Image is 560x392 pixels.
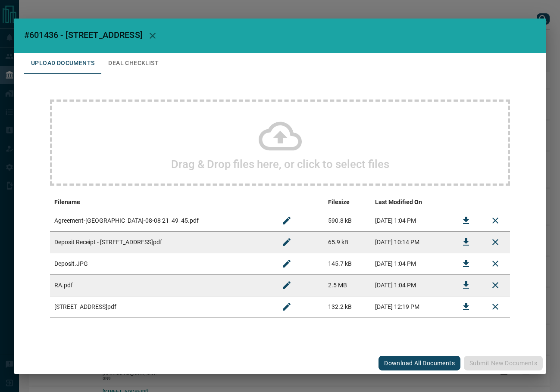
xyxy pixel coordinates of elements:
td: 2.5 MB [324,274,371,296]
button: Rename [276,253,297,274]
th: Filesize [324,194,371,210]
td: 145.7 kB [324,253,371,274]
button: Download [456,232,476,252]
td: [DATE] 1:04 PM [371,210,451,231]
td: [DATE] 1:04 PM [371,274,451,296]
th: Last Modified On [371,194,451,210]
td: 132.2 kB [324,296,371,317]
button: Remove File [485,253,506,274]
button: Download [456,275,476,296]
td: [DATE] 12:19 PM [371,296,451,317]
button: Rename [276,210,297,231]
h2: Drag & Drop files here, or click to select files [171,158,389,171]
th: Filename [50,194,272,210]
td: [DATE] 1:04 PM [371,253,451,274]
div: Drag & Drop files here, or click to select files [50,100,510,186]
td: 590.8 kB [324,210,371,231]
button: Download [456,253,476,274]
button: Download [456,296,476,317]
td: Deposit Receipt - [STREET_ADDRESS]pdf [50,231,272,253]
button: Deal Checklist [101,53,166,74]
td: Agreement-[GEOGRAPHIC_DATA]-08-08 21_49_45.pdf [50,210,272,231]
td: [DATE] 10:14 PM [371,231,451,253]
span: #601436 - [STREET_ADDRESS] [24,30,142,40]
button: Remove File [485,232,506,252]
td: [STREET_ADDRESS]pdf [50,296,272,317]
button: Remove File [485,296,506,317]
button: Upload Documents [24,53,101,74]
button: Rename [276,296,297,317]
button: Remove File [485,275,506,296]
button: Download All Documents [379,356,460,370]
th: download action column [451,194,481,210]
button: Rename [276,275,297,296]
button: Rename [276,232,297,252]
button: Remove File [485,210,506,231]
td: Deposit.JPG [50,253,272,274]
td: 65.9 kB [324,231,371,253]
th: edit column [272,194,324,210]
button: Download [456,210,476,231]
th: delete file action column [481,194,510,210]
td: RA.pdf [50,274,272,296]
